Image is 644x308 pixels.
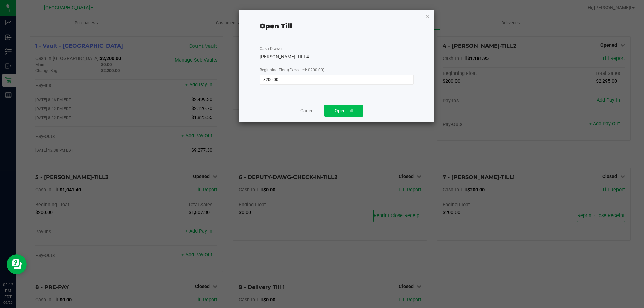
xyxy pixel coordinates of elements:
span: Open Till [335,108,353,113]
div: Open Till [260,21,292,31]
div: [PERSON_NAME]-TILL4 [260,53,414,60]
a: Cancel [300,107,314,114]
span: (Expected: $200.00) [288,68,324,72]
iframe: Resource center [7,254,27,274]
button: Open Till [324,105,363,117]
span: Beginning Float [260,68,324,72]
label: Cash Drawer [260,46,283,52]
